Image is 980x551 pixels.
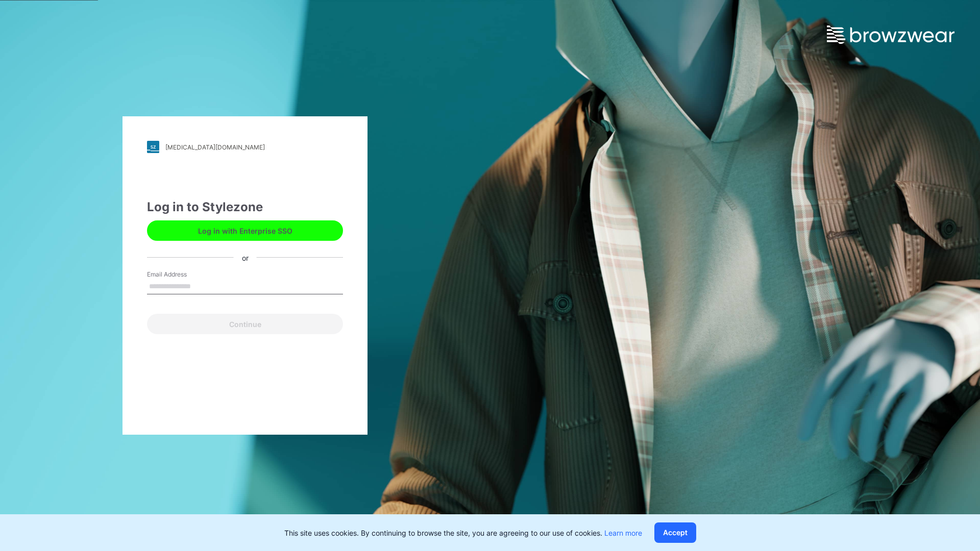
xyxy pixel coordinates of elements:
[654,522,696,543] button: Accept
[234,252,257,263] div: or
[284,528,642,538] p: This site uses cookies. By continuing to browse the site, you are agreeing to our use of cookies.
[165,143,265,151] div: [MEDICAL_DATA][DOMAIN_NAME]
[147,198,343,216] div: Log in to Stylezone
[147,141,343,153] a: [MEDICAL_DATA][DOMAIN_NAME]
[147,220,343,241] button: Log in with Enterprise SSO
[147,141,159,153] img: stylezone-logo.562084cfcfab977791bfbf7441f1a819.svg
[604,529,642,537] a: Learn more
[827,26,954,44] img: browzwear-logo.e42bd6dac1945053ebaf764b6aa21510.svg
[147,270,218,279] label: Email Address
